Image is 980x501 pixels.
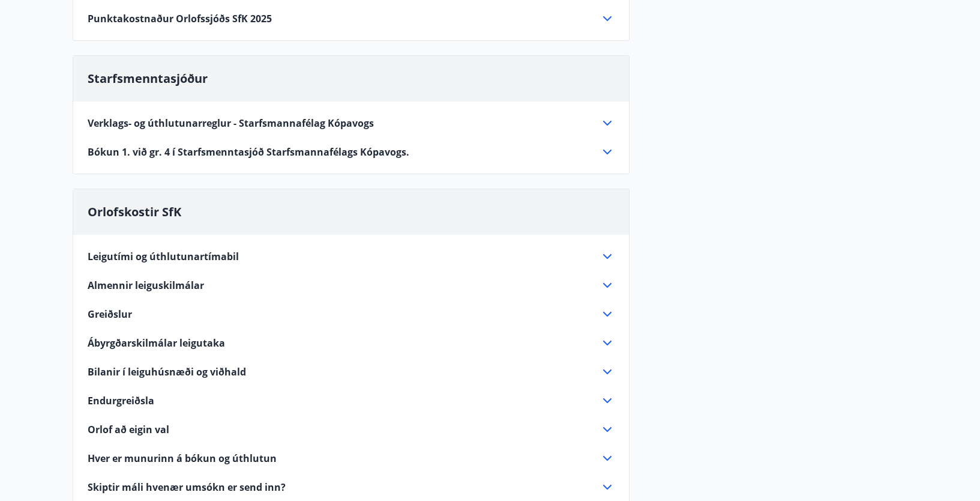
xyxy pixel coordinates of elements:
span: Leigutími og úthlutunartímabil [88,250,239,263]
div: Bókun 1. við gr. 4 í Starfsmenntasjóð Starfsmannafélags Kópavogs. [88,145,615,159]
div: Bilanir í leiguhúsnæði og viðhald [88,365,615,379]
span: Starfsmenntasjóður [88,70,208,87]
span: Hver er munurinn á bókun og úthlutun [88,452,277,465]
span: Greiðslur [88,308,132,321]
span: Orlofskostir SfK [88,204,181,220]
div: Endurgreiðsla [88,393,615,408]
div: Greiðslur [88,307,615,321]
span: Endurgreiðsla [88,394,154,407]
div: Orlof að eigin val [88,422,615,437]
span: Orlof að eigin val [88,423,169,436]
div: Punktakostnaður Orlofssjóðs SfK 2025 [88,11,615,26]
div: Skiptir máli hvenær umsókn er send inn? [88,480,615,494]
span: Ábyrgðarskilmálar leigutaka [88,336,225,350]
span: Bókun 1. við gr. 4 í Starfsmenntasjóð Starfsmannafélags Kópavogs. [88,145,409,159]
span: Punktakostnaður Orlofssjóðs SfK 2025 [88,12,272,25]
span: Skiptir máli hvenær umsókn er send inn? [88,481,286,494]
span: Almennir leiguskilmálar [88,279,204,292]
span: Bilanir í leiguhúsnæði og viðhald [88,365,246,378]
div: Hver er munurinn á bókun og úthlutun [88,451,615,466]
span: Verklags- og úthlutunarreglur - Starfsmannafélag Kópavogs [88,117,374,130]
div: Verklags- og úthlutunarreglur - Starfsmannafélag Kópavogs [88,116,615,130]
div: Almennir leiguskilmálar [88,278,615,293]
div: Leigutími og úthlutunartímabil [88,249,615,264]
div: Ábyrgðarskilmálar leigutaka [88,336,615,350]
